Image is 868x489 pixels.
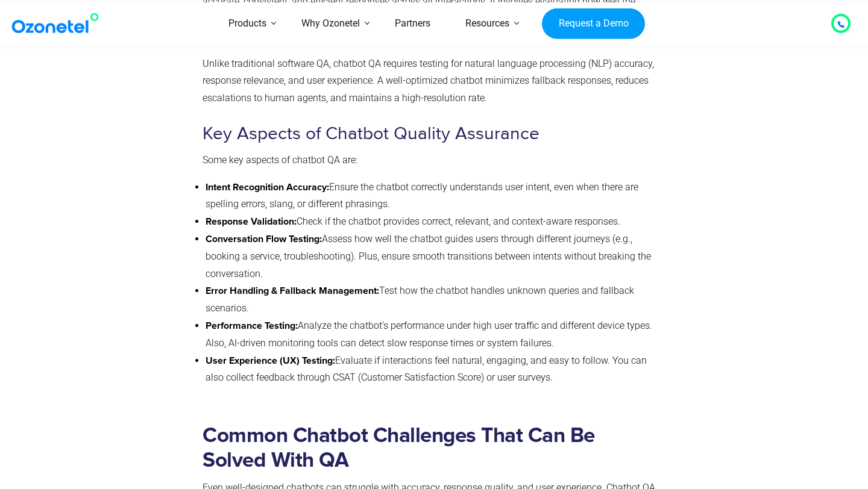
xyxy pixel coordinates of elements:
[206,321,298,331] strong: Performance Testing:
[206,356,335,366] strong: User Experience (UX) Testing:
[206,317,660,352] li: Analyze the chatbot’s performance under high user traffic and different device types. Also, AI-dr...
[203,55,660,107] p: Unlike traditional software QA, chatbot QA requires testing for natural language processing (NLP)...
[211,2,284,45] a: Products
[206,234,322,244] strong: Conversation Flow Testing:
[284,2,377,45] a: Why Ozonetel
[377,2,448,45] a: Partners
[203,122,660,146] h3: Key Aspects of Chatbot Quality Assurance
[206,217,297,226] strong: Response Validation:
[206,231,660,282] li: Assess how well the chatbot guides users through different journeys (e.g., booking a service, tro...
[206,352,660,387] li: Evaluate if interactions feel natural, engaging, and easy to follow. You can also collect feedbac...
[206,213,660,231] li: Check if the chatbot provides correct, relevant, and context-aware responses.
[448,2,527,45] a: Resources
[206,182,329,192] strong: Intent Recognition Accuracy:
[206,282,660,317] li: Test how the chatbot handles unknown queries and fallback scenarios.
[206,179,660,214] li: Ensure the chatbot correctly understands user intent, even when there are spelling errors, slang,...
[542,8,645,39] a: Request a Demo
[203,423,660,473] h2: Common Chatbot Challenges That Can Be Solved With QA
[206,286,379,296] strong: Error Handling & Fallback Management:
[203,152,660,169] p: Some key aspects of chatbot QA are:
